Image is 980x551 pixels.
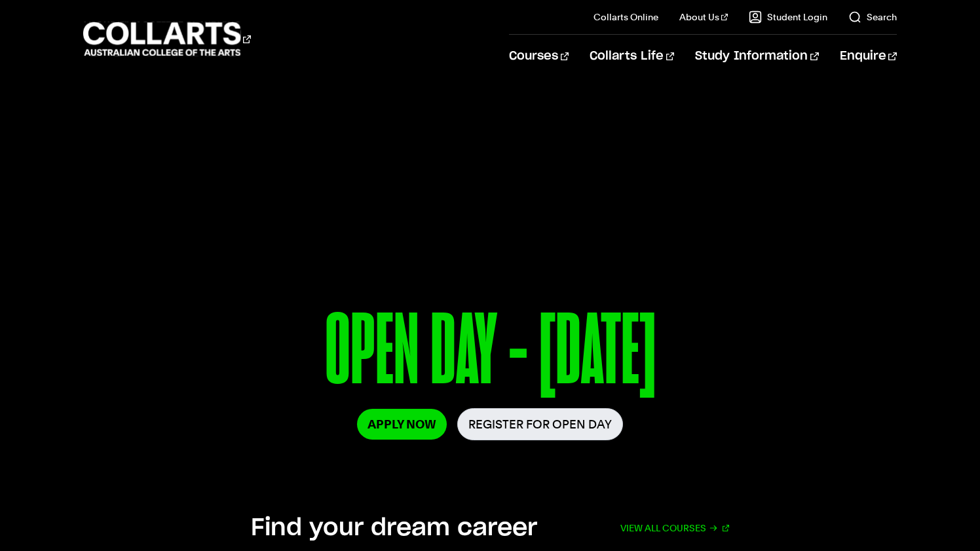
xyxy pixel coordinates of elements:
a: About Us [679,10,728,24]
a: View all courses [620,514,729,542]
a: Enquire [840,35,897,78]
div: Go to homepage [83,20,251,58]
a: Apply Now [357,409,447,440]
a: Student Login [749,10,827,24]
h2: Find your dream career [251,514,537,542]
a: Register for Open Day [457,408,623,440]
a: Courses [509,35,569,78]
a: Collarts Life [590,35,674,78]
a: Search [848,10,897,24]
a: Study Information [695,35,818,78]
p: OPEN DAY - [DATE] [102,300,878,408]
a: Collarts Online [594,10,658,24]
